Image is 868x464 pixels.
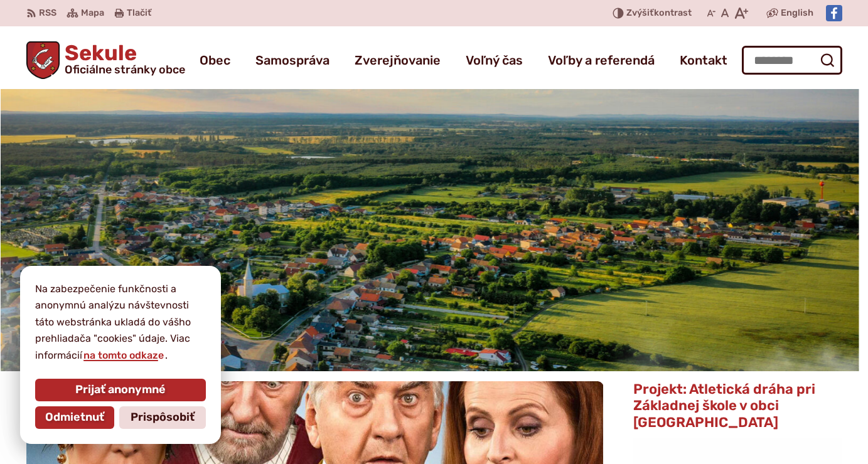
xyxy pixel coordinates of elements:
span: kontrast [626,8,692,19]
a: Voľby a referendá [548,43,655,78]
a: Samospráva [255,43,330,78]
span: Projekt: Atletická dráha pri Základnej škole v obci [GEOGRAPHIC_DATA] [633,381,815,431]
button: Prijať anonymné [35,379,206,401]
button: Odmietnuť [35,406,114,429]
span: Prijať anonymné [75,383,166,397]
span: Odmietnuť [45,411,104,424]
img: Prejsť na domovskú stránku [26,41,60,79]
span: Tlačiť [127,8,151,19]
p: Na zabezpečenie funkčnosti a anonymnú analýzu návštevnosti táto webstránka ukladá do vášho prehli... [35,281,206,364]
img: Prejsť na Facebook stránku [826,5,842,21]
span: Mapa [81,6,104,21]
a: English [778,6,816,21]
a: Logo Sekule, prejsť na domovskú stránku. [26,41,186,79]
span: Zvýšiť [626,8,654,18]
a: Obec [200,43,230,78]
a: Zverejňovanie [355,43,441,78]
button: Prispôsobiť [119,406,206,429]
span: Prispôsobiť [131,411,195,424]
span: English [781,6,813,21]
span: RSS [39,6,56,21]
a: Kontakt [680,43,727,78]
span: Oficiálne stránky obce [65,64,185,75]
h1: Sekule [60,43,185,75]
a: Voľný čas [466,43,523,78]
a: na tomto odkaze [82,349,165,361]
